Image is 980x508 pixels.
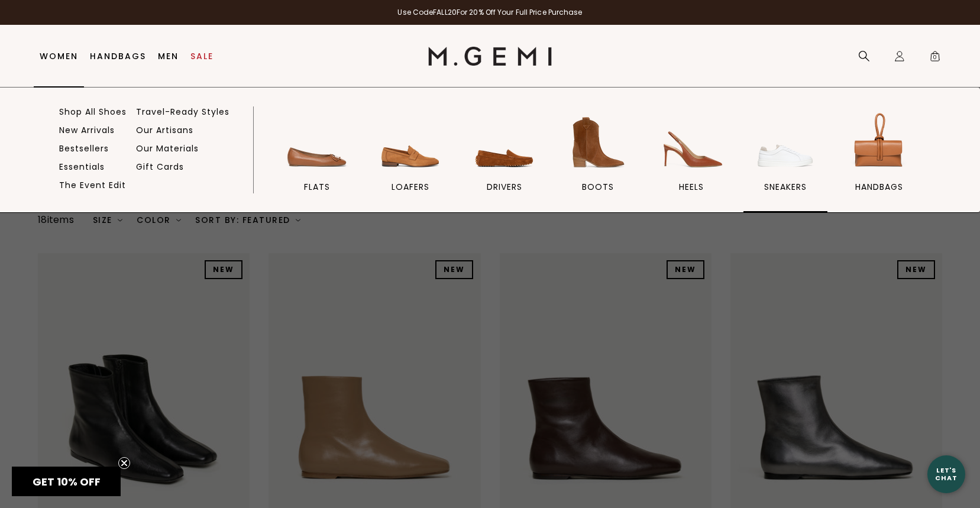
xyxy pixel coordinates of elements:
a: New Arrivals [59,125,115,135]
strong: FALL20 [433,7,457,17]
a: drivers [462,109,546,212]
img: BOOTS [565,109,631,176]
a: Our Artisans [136,125,193,135]
span: sneakers [764,182,807,192]
span: flats [304,182,330,192]
span: loafers [392,182,429,192]
a: The Event Edit [59,180,126,190]
span: handbags [855,182,903,192]
img: drivers [471,109,538,176]
button: Close teaser [118,457,130,469]
a: Bestsellers [59,143,109,154]
a: sneakers [743,109,827,212]
a: Men [158,51,179,61]
span: heels [679,182,704,192]
a: Essentials [59,161,105,172]
span: BOOTS [582,182,614,192]
div: Let's Chat [927,467,965,481]
img: M.Gemi [428,47,552,66]
img: flats [284,109,350,176]
a: Handbags [90,51,146,61]
a: flats [275,109,359,212]
span: drivers [487,182,522,192]
a: Shop All Shoes [59,106,127,117]
img: heels [658,109,725,176]
span: 0 [929,53,941,64]
a: loafers [368,109,452,212]
img: handbags [846,109,912,176]
span: GET 10% OFF [33,474,101,489]
a: BOOTS [556,109,640,212]
a: Gift Cards [136,161,184,172]
a: Our Materials [136,143,199,154]
a: handbags [837,109,921,212]
a: Travel-Ready Styles [136,106,229,117]
a: heels [649,109,733,212]
img: sneakers [752,109,819,176]
a: Sale [190,51,214,61]
img: loafers [377,109,444,176]
a: Women [40,51,78,61]
div: GET 10% OFFClose teaser [12,467,121,496]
